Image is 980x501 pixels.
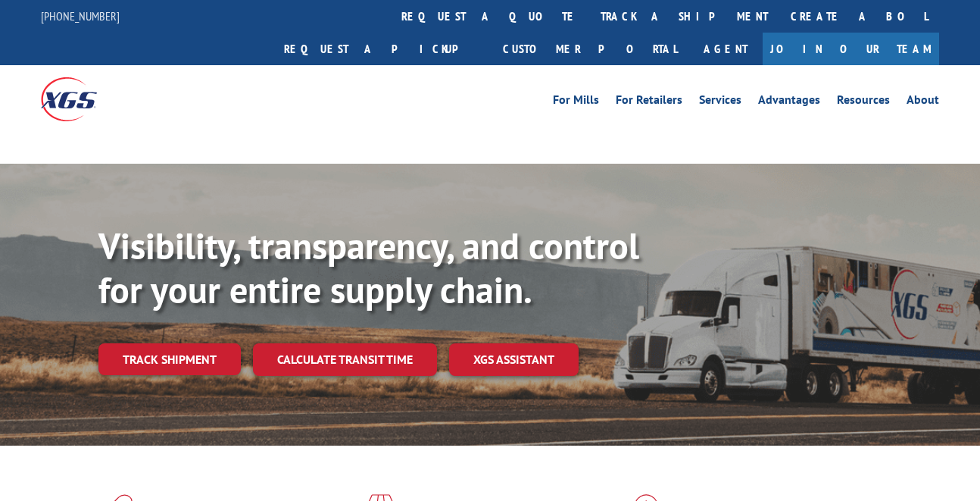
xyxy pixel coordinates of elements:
a: Resources [837,94,890,111]
a: [PHONE_NUMBER] [41,8,120,23]
a: Join Our Team [763,33,939,65]
a: Agent [688,33,763,65]
a: Customer Portal [492,33,688,65]
a: XGS ASSISTANT [449,343,579,376]
a: Services [699,94,741,111]
a: Track shipment [98,343,241,375]
a: Calculate transit time [253,343,437,376]
a: Advantages [758,94,820,111]
a: Request a pickup [273,33,492,65]
a: For Mills [553,94,599,111]
b: Visibility, transparency, and control for your entire supply chain. [98,222,639,313]
a: About [907,94,939,111]
a: For Retailers [616,94,682,111]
